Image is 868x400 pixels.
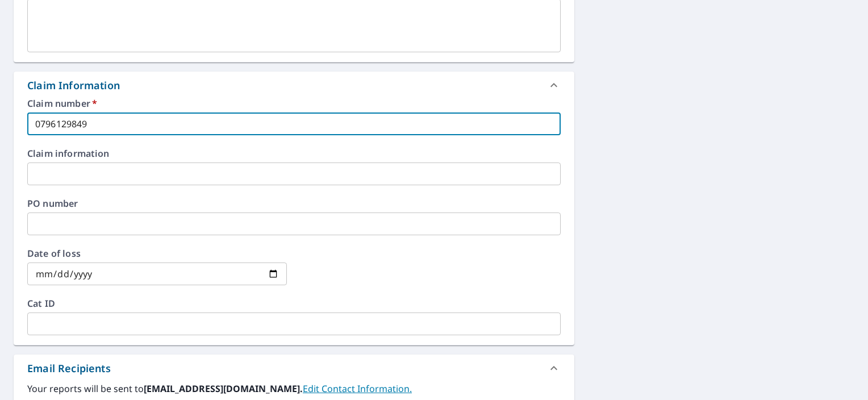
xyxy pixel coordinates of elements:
[303,382,412,395] a: EditContactInfo
[27,299,561,308] label: Cat ID
[27,382,561,395] label: Your reports will be sent to
[27,99,561,108] label: Claim number
[27,249,287,258] label: Date of loss
[14,72,574,99] div: Claim Information
[144,382,303,395] b: [EMAIL_ADDRESS][DOMAIN_NAME].
[27,78,120,93] div: Claim Information
[14,355,574,382] div: Email Recipients
[27,199,561,208] label: PO number
[27,361,111,376] div: Email Recipients
[27,149,561,158] label: Claim information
